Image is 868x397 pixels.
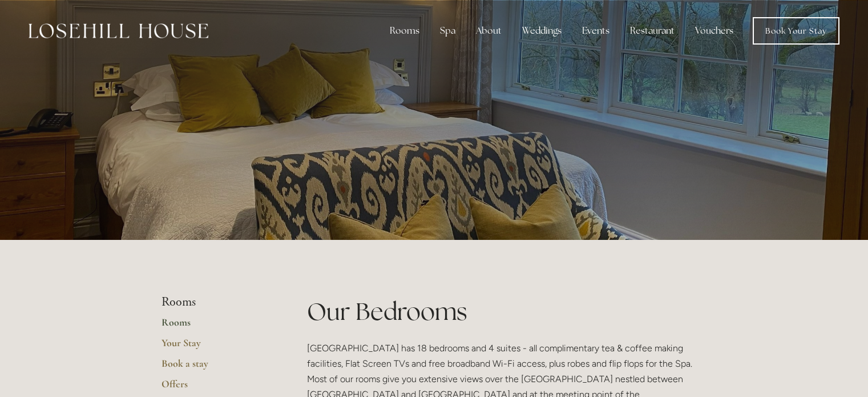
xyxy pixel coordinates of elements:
[162,336,271,357] a: Your Stay
[467,19,511,42] div: About
[307,295,707,328] h1: Our Bedrooms
[686,19,742,42] a: Vouchers
[753,17,839,45] a: Book Your Stay
[381,19,429,42] div: Rooms
[431,19,465,42] div: Spa
[573,19,619,42] div: Events
[29,23,208,38] img: Losehill House
[162,295,271,310] li: Rooms
[621,19,684,42] div: Restaurant
[162,316,271,336] a: Rooms
[513,19,571,42] div: Weddings
[162,357,271,378] a: Book a stay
